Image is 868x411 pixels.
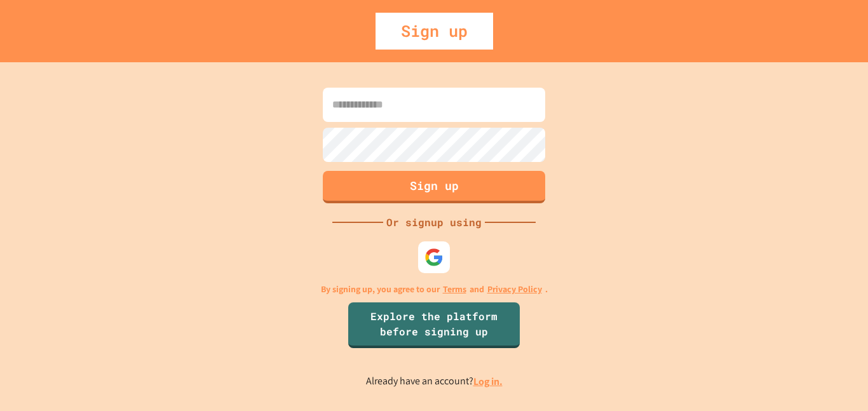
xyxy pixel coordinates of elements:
[815,360,855,398] iframe: chat widget
[366,374,503,389] p: Already have an account?
[487,283,542,296] a: Privacy Policy
[323,171,545,203] button: Sign up
[473,375,503,388] a: Log in.
[383,215,485,230] div: Or signup using
[376,13,493,50] div: Sign up
[424,248,444,267] img: google-icon.svg
[348,302,520,348] a: Explore the platform before signing up
[443,283,466,296] a: Terms
[321,283,548,296] p: By signing up, you agree to our and .
[763,305,855,359] iframe: chat widget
